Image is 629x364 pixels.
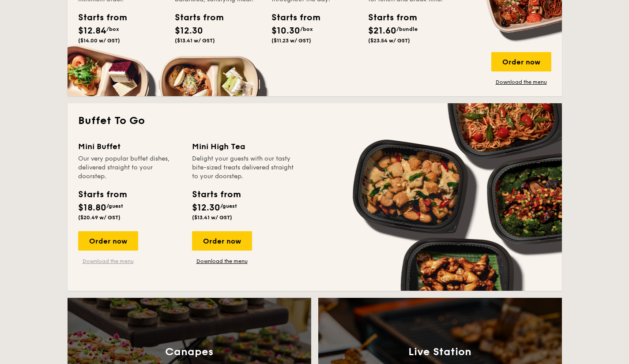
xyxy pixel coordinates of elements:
[192,203,220,213] span: $12.30
[78,154,181,181] div: Our very popular buffet dishes, delivered straight to your doorstep.
[192,154,295,181] div: Delight your guests with our tasty bite-sized treats delivered straight to your doorstep.
[175,38,215,44] span: ($13.41 w/ GST)
[368,11,408,24] div: Starts from
[175,26,203,36] span: $12.30
[271,26,300,36] span: $10.30
[192,188,240,201] div: Starts from
[78,140,181,153] div: Mini Buffet
[368,26,396,36] span: $21.60
[491,52,551,71] div: Order now
[396,26,418,32] span: /bundle
[192,214,232,221] span: ($13.41 w/ GST)
[192,231,252,251] div: Order now
[106,203,123,209] span: /guest
[78,114,551,128] h2: Buffet To Go
[192,140,295,153] div: Mini High Tea
[78,203,106,213] span: $18.80
[165,346,213,358] h3: Canapes
[220,203,237,209] span: /guest
[106,26,119,32] span: /box
[368,38,410,44] span: ($23.54 w/ GST)
[271,11,311,24] div: Starts from
[78,214,121,221] span: ($20.49 w/ GST)
[408,346,471,358] h3: Live Station
[78,231,138,251] div: Order now
[175,11,215,24] div: Starts from
[78,26,106,36] span: $12.84
[78,11,118,24] div: Starts from
[78,38,120,44] span: ($14.00 w/ GST)
[300,26,313,32] span: /box
[78,258,138,265] a: Download the menu
[78,188,126,201] div: Starts from
[192,258,252,265] a: Download the menu
[491,79,551,86] a: Download the menu
[271,38,311,44] span: ($11.23 w/ GST)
